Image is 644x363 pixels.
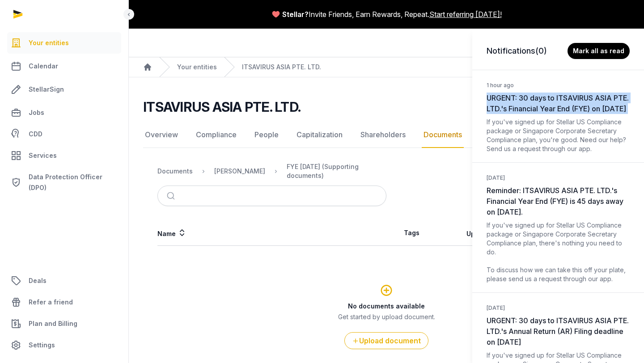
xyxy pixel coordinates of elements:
button: Mark all as read [568,43,630,59]
h3: Notifications [487,45,547,57]
span: URGENT: 30 days to ITSAVIRUS ASIA PTE. LTD.'s Financial Year End (FYE) on [DATE] [487,93,629,113]
small: 1 hour ago [487,82,514,89]
div: If you've signed up for Stellar US Compliance package or Singapore Corporate Secretary Compliance... [487,118,630,153]
span: URGENT: 30 days to ITSAVIRUS ASIA PTE. LTD.'s Annual Return (AR) Filing deadline on [DATE] [487,316,629,346]
small: [DATE] [487,304,505,312]
span: Reminder: ITSAVIRUS ASIA PTE. LTD.'s Financial Year End (FYE) is 45 days away on [DATE]. [487,186,623,216]
small: [DATE] [487,174,505,181]
iframe: Chat Widget [599,320,644,363]
span: (0) [535,46,547,55]
div: If you've signed up for Stellar US Compliance package or Singapore Corporate Secretary Compliance... [487,221,630,283]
